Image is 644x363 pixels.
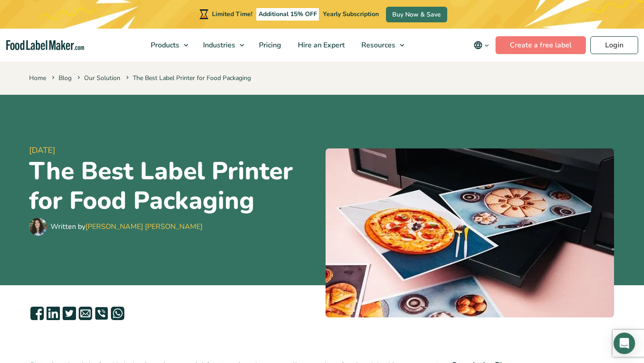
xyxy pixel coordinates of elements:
[386,7,447,22] a: Buy Now & Save
[256,8,319,21] span: Additional 15% OFF
[200,40,236,50] span: Industries
[51,221,203,232] div: Written by
[359,40,396,50] span: Resources
[353,29,409,62] a: Resources
[496,36,586,54] a: Create a free label
[29,144,318,156] span: [DATE]
[59,74,72,82] a: Blog
[124,74,251,82] span: The Best Label Printer for Food Packaging
[29,218,47,236] img: Maria Abi Hanna - Food Label Maker
[295,40,346,50] span: Hire an Expert
[614,333,635,354] div: Open Intercom Messenger
[148,40,180,50] span: Products
[290,29,351,62] a: Hire an Expert
[143,29,193,62] a: Products
[84,74,120,82] a: Our Solution
[212,10,252,18] span: Limited Time!
[85,222,203,232] a: [PERSON_NAME] [PERSON_NAME]
[256,40,282,50] span: Pricing
[251,29,288,62] a: Pricing
[590,36,638,54] a: Login
[323,10,379,18] span: Yearly Subscription
[195,29,249,62] a: Industries
[29,74,46,82] a: Home
[29,156,318,215] h1: The Best Label Printer for Food Packaging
